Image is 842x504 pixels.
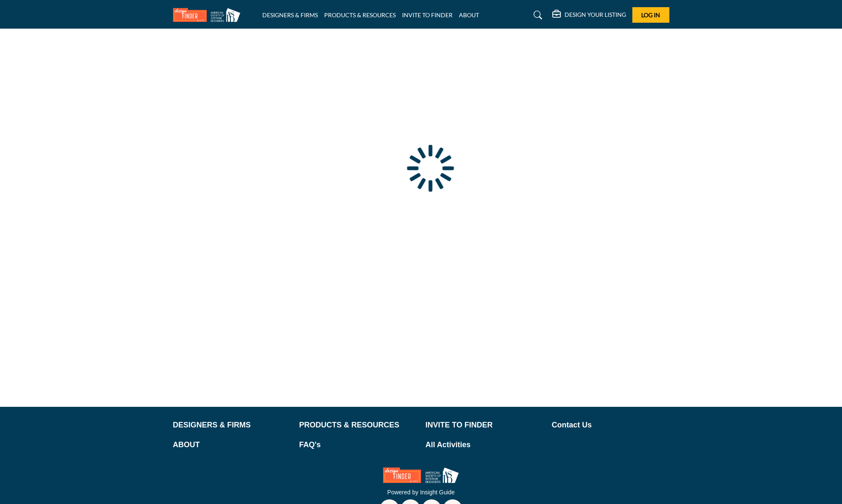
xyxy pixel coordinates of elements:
[525,8,548,22] a: Search
[262,11,318,19] a: DESIGNERS & FIRMS
[173,439,290,451] a: ABOUT
[426,439,543,451] a: All Activities
[402,11,453,19] a: INVITE TO FINDER
[173,419,290,431] a: DESIGNERS & FIRMS
[299,419,417,431] a: PRODUCTS & RESOURCES
[387,489,455,496] a: Powered by Insight Guide
[426,419,543,431] a: INVITE TO FINDER
[565,11,626,19] h5: DESIGN YOUR LISTING
[552,10,626,20] div: DESIGN YOUR LISTING
[173,8,245,22] img: Site Logo
[459,11,479,19] a: ABOUT
[641,11,660,19] span: Log In
[552,419,669,431] a: Contact Us
[632,7,669,23] button: Log In
[324,11,396,19] a: PRODUCTS & RESOURCES
[299,439,417,451] a: FAQ's
[383,467,459,483] img: No Site Logo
